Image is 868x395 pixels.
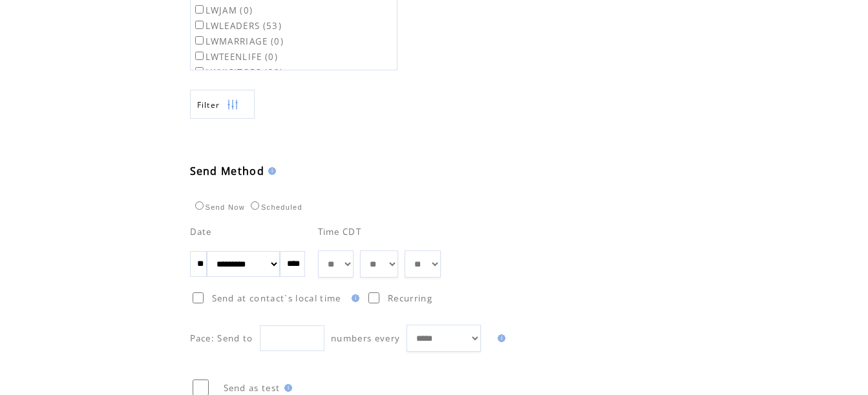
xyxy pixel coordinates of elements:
[195,201,204,210] input: Send Now
[195,5,204,14] input: LWJAM (0)
[248,203,302,211] label: Scheduled
[197,99,220,110] span: Show filters
[193,5,253,16] label: LWJAM (0)
[195,36,204,45] input: LWMARRIAGE (0)
[318,226,362,238] span: Time CDT
[190,332,253,344] span: Pace: Send to
[193,20,282,32] label: LWLEADERS (53)
[388,292,432,304] span: Recurring
[193,51,279,63] label: LWTEENLIFE (0)
[195,67,204,76] input: LWVISITORS (69)
[190,164,265,178] span: Send Method
[281,384,292,392] img: help.gif
[190,90,255,119] a: Filter
[251,201,259,210] input: Scheduled
[193,66,284,78] label: LWVISITORS (69)
[264,167,276,175] img: help.gif
[494,334,505,342] img: help.gif
[190,226,212,238] span: Date
[331,332,400,344] span: numbers every
[224,382,281,394] span: Send as test
[212,292,341,304] span: Send at contact`s local time
[192,203,245,211] label: Send Now
[348,294,359,302] img: help.gif
[227,90,238,119] img: filters.png
[193,35,284,47] label: LWMARRIAGE (0)
[195,21,204,29] input: LWLEADERS (53)
[195,52,204,60] input: LWTEENLIFE (0)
